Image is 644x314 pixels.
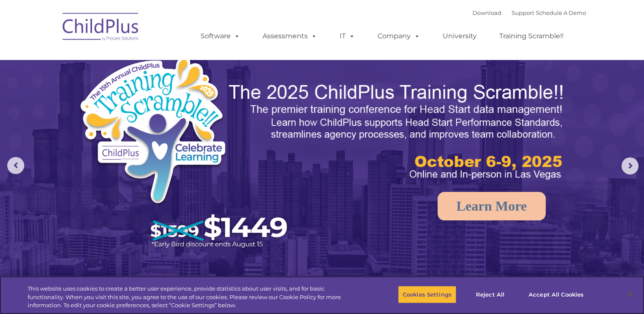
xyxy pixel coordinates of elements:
[369,28,429,45] a: Company
[512,9,534,16] a: Support
[472,9,501,16] a: Download
[192,28,249,45] a: Software
[491,28,572,45] a: Training Scramble!!
[254,28,326,45] a: Assessments
[621,285,640,304] button: Close
[438,192,546,220] a: Learn More
[536,9,586,16] a: Schedule A Demo
[524,285,588,303] button: Accept All Cookies
[434,28,485,45] a: University
[472,9,586,16] font: |
[118,91,155,97] span: Phone number
[398,285,456,303] button: Cookies Settings
[464,285,517,303] button: Reject All
[331,28,364,45] a: IT
[28,285,354,310] div: This website uses cookies to create a better user experience, provide statistics about user visit...
[58,7,143,49] img: ChildPlus by Procare Solutions
[118,56,144,63] span: Last name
